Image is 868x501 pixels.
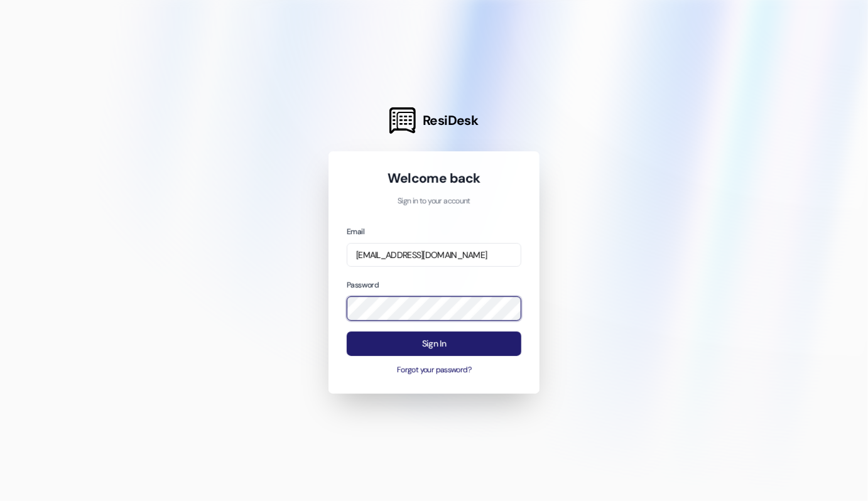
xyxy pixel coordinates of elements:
[347,243,521,267] input: name@example.com
[347,365,521,376] button: Forgot your password?
[423,112,479,129] span: ResiDesk
[389,107,416,134] img: ResiDesk Logo
[347,196,521,207] p: Sign in to your account
[347,280,379,290] label: Password
[347,331,521,356] button: Sign In
[347,170,521,187] h1: Welcome back
[347,227,364,237] label: Email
